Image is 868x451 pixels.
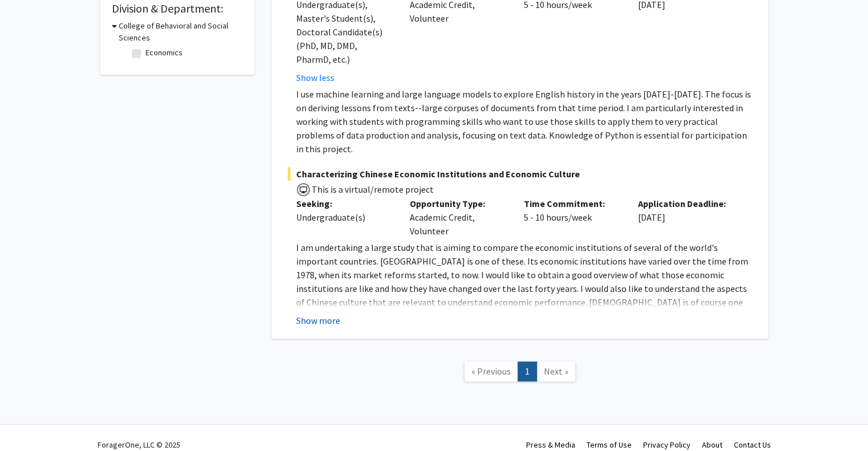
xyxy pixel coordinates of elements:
[119,20,243,44] h3: College of Behavioral and Social Sciences
[410,197,507,210] p: Opportunity Type:
[587,440,632,450] a: Terms of Use
[296,87,752,156] p: I use machine learning and large language models to explore English history in the years [DATE]-[...
[643,440,691,450] a: Privacy Policy
[112,2,243,15] h2: Division & Department:
[296,210,393,224] div: Undergraduate(s)
[629,197,744,238] div: [DATE]
[471,365,511,377] span: « Previous
[524,197,621,210] p: Time Commitment:
[9,400,49,442] iframe: Chat
[638,197,735,210] p: Application Deadline:
[702,440,722,450] a: About
[272,350,768,396] nav: Page navigation
[310,184,434,195] span: This is a virtual/remote project
[526,440,575,450] a: Press & Media
[296,241,752,323] p: I am undertaking a large study that is aiming to compare the economic institutions of several of ...
[288,167,752,181] span: Characterizing Chinese Economic Institutions and Economic Culture
[515,197,629,238] div: 5 - 10 hours/week
[544,365,568,377] span: Next »
[401,197,515,238] div: Academic Credit, Volunteer
[296,71,334,84] button: Show less
[536,361,576,381] a: Next Page
[296,314,340,327] button: Show more
[518,361,537,381] a: 1
[464,361,518,381] a: Previous Page
[734,440,771,450] a: Contact Us
[146,47,183,59] label: Economics
[296,197,393,210] p: Seeking:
